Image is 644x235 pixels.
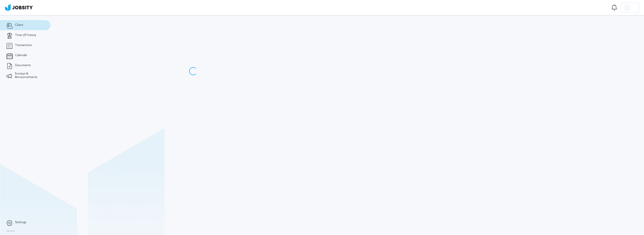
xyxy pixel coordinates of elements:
[15,23,23,27] span: Client
[15,54,27,57] span: Calendar
[15,221,26,224] span: Settings
[5,4,33,11] img: ab4bad089aa723f57921c736e9817d99.png
[15,33,36,37] span: Time off history
[6,230,16,233] label: Version:
[15,64,31,67] span: Documents
[15,72,44,79] span: Surveys & Announcements
[15,44,32,47] span: Transactions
